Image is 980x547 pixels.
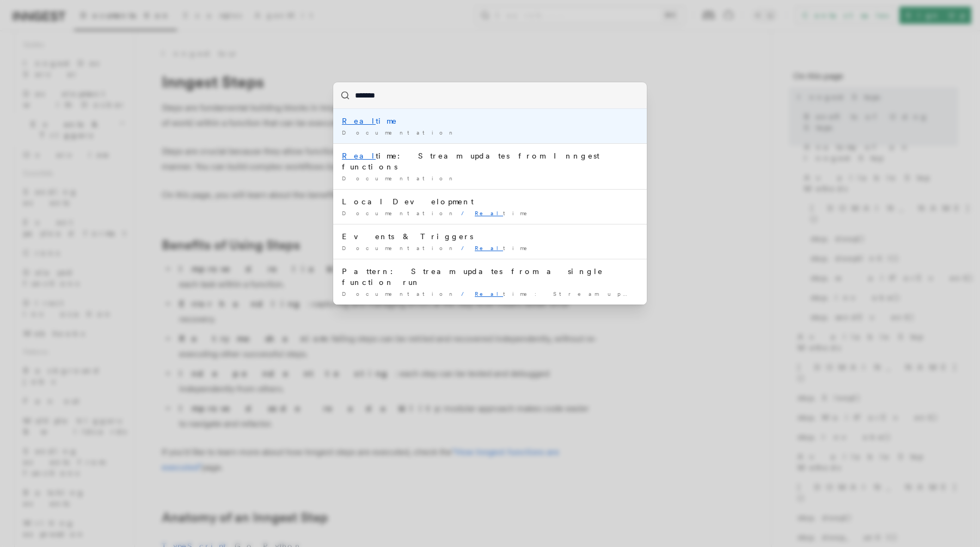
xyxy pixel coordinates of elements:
div: time: Stream updates from Inngest functions [342,150,638,172]
div: Events & Triggers [342,231,638,242]
mark: Real [475,210,503,216]
span: / [461,290,470,297]
span: Documentation [342,290,457,297]
mark: Real [342,151,376,160]
span: time [475,245,535,251]
span: time [475,210,535,216]
div: Local Development [342,196,638,207]
span: time: Stream updates from Inngest functions [475,290,854,297]
div: time [342,116,638,126]
mark: Real [475,245,503,251]
span: Documentation [342,175,457,181]
div: Pattern: Stream updates from a single function run [342,266,638,288]
span: Documentation [342,245,457,251]
span: / [461,210,470,216]
span: / [461,245,470,251]
span: Documentation [342,129,457,136]
mark: Real [342,117,376,125]
mark: Real [475,290,503,297]
span: Documentation [342,210,457,216]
